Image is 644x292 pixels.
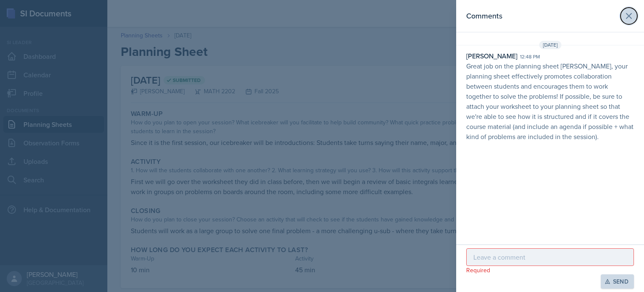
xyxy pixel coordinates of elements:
p: Required [466,266,634,274]
p: Great job on the planning sheet [PERSON_NAME], your planning sheet effectively promotes collabora... [466,61,634,142]
button: Send [601,274,634,289]
span: [DATE] [539,41,561,49]
h2: Comments [466,10,502,22]
div: 12:48 pm [520,53,540,61]
div: [PERSON_NAME] [466,51,517,61]
div: Send [606,278,628,285]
